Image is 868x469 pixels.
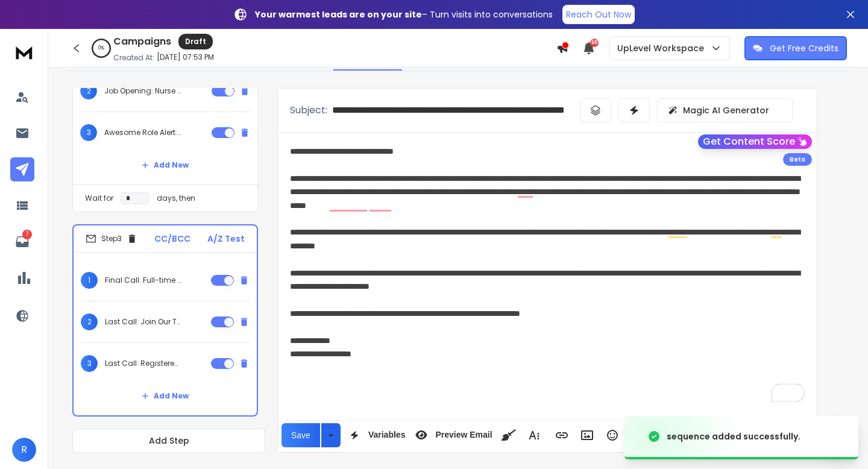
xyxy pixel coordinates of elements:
[523,423,546,447] button: More Text
[157,52,214,62] p: [DATE] 07:53 PM
[281,423,320,447] button: Save
[132,153,198,177] button: Add New
[590,39,599,47] span: 50
[657,98,793,122] button: Magic AI Generator
[104,86,181,96] p: Job Opening: Nurse Position in [GEOGRAPHIC_DATA]!
[157,194,195,203] p: days, then
[10,230,34,254] a: 7
[22,230,32,239] p: 7
[72,429,265,453] button: Add Step
[433,430,494,440] span: Preview Email
[113,34,171,49] h1: Campaigns
[12,41,36,63] img: logo
[81,272,98,289] span: 1
[12,438,36,462] button: R
[576,423,599,447] button: Insert Image (⌘P)
[366,430,408,440] span: Variables
[85,194,113,203] p: Wait for
[667,430,800,442] div: sequence added successfully.
[497,423,520,447] button: Clean HTML
[207,233,245,245] p: A/Z Test
[617,42,709,54] p: UpLevel Workspace
[683,104,769,116] p: Magic AI Generator
[290,103,327,118] p: Subject:
[104,128,181,137] p: Awesome Role Alert: Registered Nurse in [GEOGRAPHIC_DATA]
[86,233,137,244] div: Step 3
[81,355,98,372] span: 3
[550,423,573,447] button: Insert Link (⌘K)
[81,313,98,330] span: 2
[98,45,104,52] p: 0 %
[343,423,408,447] button: Variables
[562,5,635,24] a: Reach Out Now
[80,83,97,99] span: 2
[255,8,422,20] strong: Your warmest leads are on your site
[770,42,838,54] p: Get Free Credits
[113,53,154,63] p: Created At:
[255,8,553,20] p: – Turn visits into conversations
[783,153,812,166] div: Beta
[744,36,847,60] button: Get Free Credits
[154,233,190,245] p: CC/BCC
[601,423,624,447] button: Emoticons
[278,133,817,414] div: To enrich screen reader interactions, please activate Accessibility in Grammarly extension settings
[105,317,182,327] p: Last Call: Join Our Team as a Registered Nurse in [GEOGRAPHIC_DATA]
[410,423,494,447] button: Preview Email
[698,134,812,149] button: Get Content Score
[72,224,258,417] li: Step3CC/BCCA/Z Test1Final Call: Full-time Registered Nurse Opportunity in [GEOGRAPHIC_DATA]2Last ...
[105,359,182,368] p: Last Call: Registered Nurse Position in Beautiful [GEOGRAPHIC_DATA]!
[80,124,97,141] span: 3
[178,34,213,49] div: Draft
[566,8,631,20] p: Reach Out Now
[132,384,198,408] button: Add New
[105,275,182,285] p: Final Call: Full-time Registered Nurse Opportunity in [GEOGRAPHIC_DATA]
